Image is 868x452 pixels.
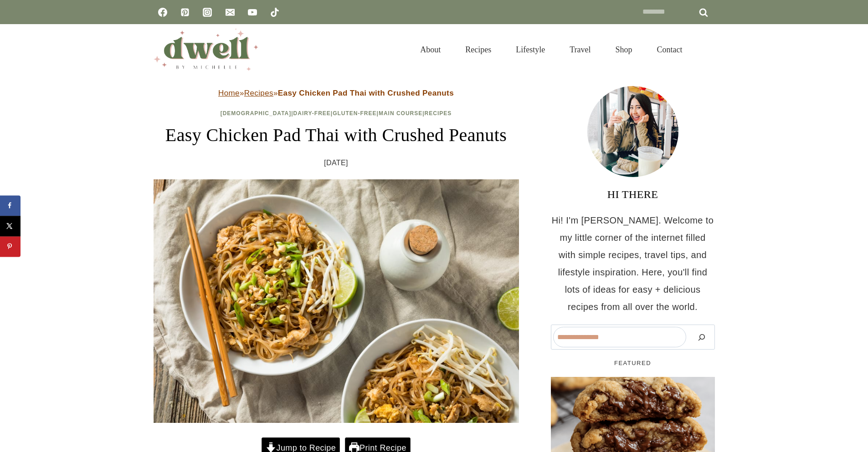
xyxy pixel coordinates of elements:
a: Instagram [198,3,216,21]
a: Pinterest [176,3,194,21]
a: Travel [557,34,603,66]
button: Search [691,327,713,347]
a: YouTube [243,3,262,21]
img: chicken pad thai in a bowl [154,179,519,423]
a: Contact [645,34,695,66]
h5: FEATURED [551,359,715,368]
a: Lifestyle [503,34,557,66]
a: About [408,34,453,66]
img: DWELL by michelle [154,29,258,71]
p: Hi! I'm [PERSON_NAME]. Welcome to my little corner of the internet filled with simple recipes, tr... [551,212,715,315]
a: Recipes [425,110,452,117]
a: [DEMOGRAPHIC_DATA] [221,110,292,117]
a: Recipes [244,89,273,97]
a: TikTok [266,3,284,21]
button: View Search Form [699,42,715,57]
a: Main Course [379,110,422,117]
a: Recipes [453,34,503,66]
nav: Primary Navigation [408,34,694,66]
a: Home [218,89,240,97]
h3: HI THERE [551,186,715,203]
span: | | | | [221,110,452,117]
span: » » [218,89,454,97]
h1: Easy Chicken Pad Thai with Crushed Peanuts [154,122,519,149]
a: Email [221,3,239,21]
a: Dairy-Free [293,110,331,117]
a: Shop [603,34,644,66]
time: [DATE] [324,156,348,170]
a: Gluten-Free [333,110,376,117]
strong: Easy Chicken Pad Thai with Crushed Peanuts [278,89,454,97]
a: Facebook [154,3,172,21]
